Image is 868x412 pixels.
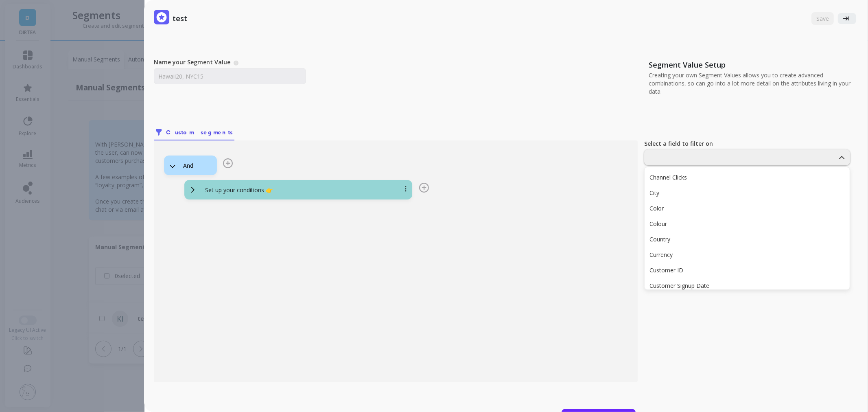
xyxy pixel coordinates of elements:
div: Colour [649,220,845,228]
label: Name your Segment Value [154,58,230,66]
p: Creating your own Segment Values allows you to create advanced combinations, so can go into a lot... [649,71,858,96]
div: Country [649,235,845,243]
div: City [649,189,845,197]
div: Customer Signup Date [649,282,845,289]
div: Currency [649,251,845,259]
p: test [173,12,187,25]
div: And [183,162,207,169]
div: Color [649,204,845,212]
p: Set up your conditions 👉 [205,186,273,194]
span: Custom segments [166,128,233,136]
label: Select a field to filter on [644,140,713,148]
div: Customer ID [649,266,845,274]
input: Hawaii20, NYC15 [154,68,306,84]
p: Segment Value Setup [649,58,858,71]
div: Channel Clicks [649,173,845,181]
nav: Tabs [154,122,638,140]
